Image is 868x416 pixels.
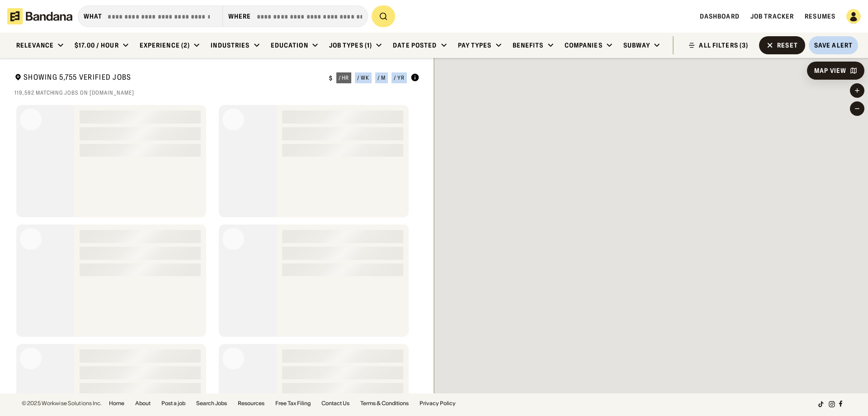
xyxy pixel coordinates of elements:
div: 119,592 matching jobs on [DOMAIN_NAME] [14,89,420,96]
div: Companies [565,41,603,49]
div: Where [228,12,251,20]
div: / wk [357,75,369,81]
div: Education [271,41,308,49]
div: Job Types (1) [329,41,373,49]
a: About [135,401,151,406]
div: Benefits [513,41,544,49]
div: Reset [777,42,798,48]
div: grid [14,101,420,393]
div: $17.00 / hour [75,41,119,49]
div: $ [329,75,333,82]
a: Post a job [161,401,185,406]
div: what [84,12,102,20]
a: Free Tax Filing [275,401,311,406]
div: Subway [623,41,651,49]
div: Map View [814,67,846,74]
a: Privacy Policy [420,401,456,406]
div: Experience (2) [140,41,190,49]
div: © 2025 Workwise Solutions Inc. [22,401,102,406]
a: Resumes [805,12,835,20]
a: Resources [238,401,264,406]
a: Terms & Conditions [360,401,409,406]
div: Relevance [16,41,54,49]
div: Showing 5,755 Verified Jobs [14,72,322,84]
div: Pay Types [458,41,492,49]
a: Search Jobs [196,401,227,406]
div: Date Posted [393,41,437,49]
a: Contact Us [321,401,349,406]
div: Industries [211,41,250,49]
img: Bandana logotype [7,8,72,24]
div: ALL FILTERS (3) [699,42,748,48]
div: / hr [339,75,349,81]
div: / yr [394,75,405,81]
a: Job Tracker [750,12,794,20]
div: Save Alert [814,41,853,49]
a: Dashboard [700,12,740,20]
a: Home [109,401,124,406]
div: / m [377,75,386,81]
